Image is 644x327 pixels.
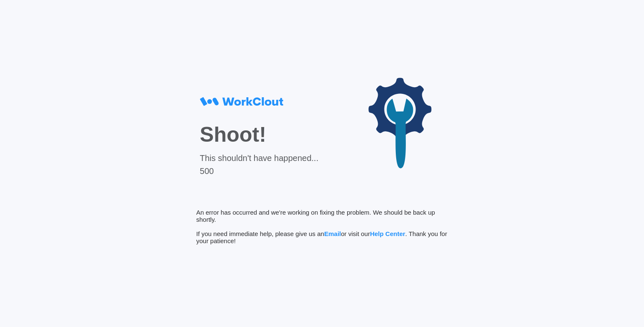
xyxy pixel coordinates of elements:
span: Email [324,230,341,237]
div: An error has occurred and we're working on fixing the problem. We should be back up shortly. If y... [196,209,448,244]
div: Shoot! [200,122,319,147]
span: Help Center [370,230,405,237]
div: This shouldn't have happened... [200,153,319,163]
div: 500 [200,166,319,176]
